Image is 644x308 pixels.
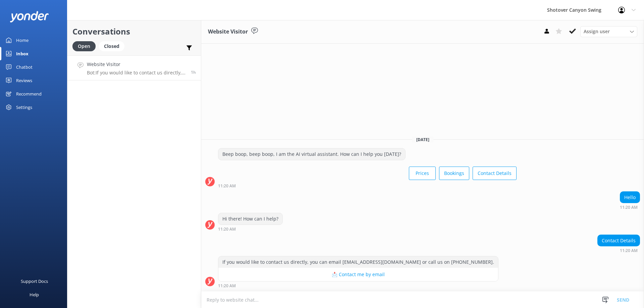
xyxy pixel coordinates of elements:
[72,42,99,50] a: Open
[218,256,498,268] div: If you would like to contact us directly, you can email [EMAIL_ADDRESS][DOMAIN_NAME] or call us o...
[72,41,96,51] div: Open
[597,248,640,253] div: 11:20am 14-Aug-2025 (UTC +12:00) Pacific/Auckland
[620,205,638,209] strong: 11:20 AM
[16,47,29,60] div: Inbox
[10,11,49,22] img: yonder-white-logo.png
[16,87,42,101] div: Recommend
[218,183,517,188] div: 11:20am 14-Aug-2025 (UTC +12:00) Pacific/Auckland
[218,284,236,288] strong: 11:20 AM
[16,60,33,74] div: Chatbot
[30,288,39,301] div: Help
[208,27,248,36] h3: Website Visitor
[620,249,638,253] strong: 11:20 AM
[21,274,48,288] div: Support Docs
[218,227,283,231] div: 11:20am 14-Aug-2025 (UTC +12:00) Pacific/Auckland
[16,74,32,87] div: Reviews
[72,25,196,38] h2: Conversations
[598,235,640,246] div: Contact Details
[218,227,236,231] strong: 11:20 AM
[87,61,186,68] h4: Website Visitor
[409,167,436,180] button: Prices
[412,137,433,142] span: [DATE]
[99,41,124,51] div: Closed
[580,26,637,37] div: Assign User
[620,192,640,203] div: Hello
[218,268,498,281] button: 📩 Contact me by email
[473,167,517,180] button: Contact Details
[620,205,640,209] div: 11:20am 14-Aug-2025 (UTC +12:00) Pacific/Auckland
[218,184,236,188] strong: 11:20 AM
[218,148,405,160] div: Beep boop, beep boop, I am the AI virtual assistant. How can I help you [DATE]?
[439,167,469,180] button: Bookings
[67,55,201,80] a: Website VisitorBot:If you would like to contact us directly, you can email [EMAIL_ADDRESS][DOMAIN...
[584,28,610,35] span: Assign user
[87,70,186,76] p: Bot: If you would like to contact us directly, you can email [EMAIL_ADDRESS][DOMAIN_NAME] or call...
[16,34,29,47] div: Home
[191,69,196,75] span: 11:20am 14-Aug-2025 (UTC +12:00) Pacific/Auckland
[99,42,128,50] a: Closed
[218,283,498,288] div: 11:20am 14-Aug-2025 (UTC +12:00) Pacific/Auckland
[218,213,282,225] div: Hi there! How can I help?
[16,101,32,114] div: Settings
